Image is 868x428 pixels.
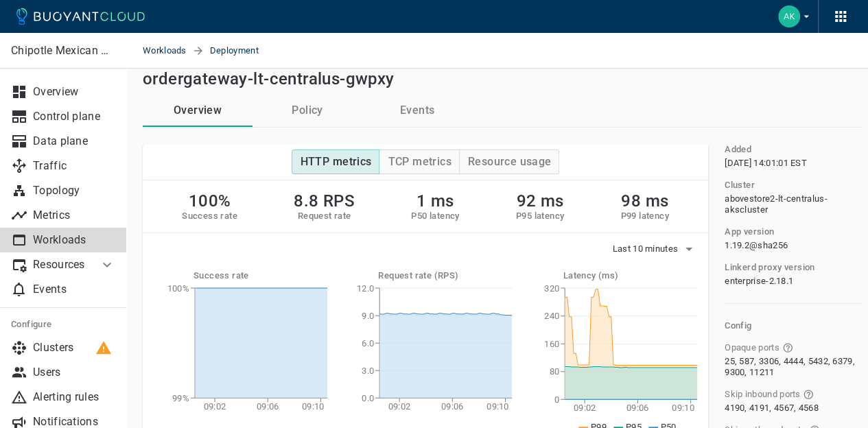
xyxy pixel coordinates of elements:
button: Last 10 minutes [613,239,698,259]
tspan: 99% [172,393,189,403]
h2: abovestore2-lt-centralus-akscluster / gloo-system / ordergateway-lt-centralus-gwpxy [143,50,640,88]
span: 25, 587, 3306, 4444, 5432, 6379, 9300, 11211 [725,356,859,378]
span: Skip inbound ports [725,389,800,400]
tspan: 09:02 [388,401,411,412]
p: Alerting rules [33,390,115,404]
tspan: 09:06 [257,401,279,412]
span: 4190, 4191, 4567, 4568 [725,403,819,414]
span: Deployment [210,33,275,69]
h2: 98 ms [620,191,668,211]
h5: Config [725,320,862,331]
p: Events [33,283,115,296]
p: Topology [33,184,115,198]
h4: TCP metrics [388,155,451,169]
img: Adam Kemper [778,5,800,27]
h5: P99 latency [620,211,668,222]
p: Workloads [33,233,115,247]
h5: App version [725,226,774,237]
h5: Request rate [294,211,355,222]
h5: Added [725,144,751,155]
svg: Ports that bypass the Linkerd proxy for incoming connections [803,389,814,400]
h5: P95 latency [516,211,564,222]
button: Resource usage [459,150,560,174]
p: Chipotle Mexican Grill [11,44,115,58]
h5: P50 latency [411,211,459,222]
p: Control plane [33,110,115,123]
p: Users [33,366,115,379]
span: 1.19.2@sha256 [725,240,788,251]
tspan: 09:02 [573,403,596,413]
p: Resources [33,258,88,272]
h2: 92 ms [516,191,564,211]
tspan: 80 [549,366,559,377]
button: Policy [253,94,362,127]
h2: 8.8 RPS [294,191,355,211]
h2: 100% [182,191,237,211]
a: Workloads [143,33,192,69]
button: Overview [143,94,253,127]
h5: Cluster [725,180,755,191]
tspan: 3.0 [362,366,374,376]
p: Clusters [33,341,115,355]
h5: Request rate (RPS) [378,270,512,281]
h4: Resource usage [468,155,552,169]
h5: Linkerd proxy version [725,262,814,273]
span: enterprise-2.18.1 [725,276,793,287]
tspan: 0 [554,394,559,405]
button: TCP metrics [379,150,459,174]
span: Tue, 07 Feb 2023 19:01:01 UTC [725,158,807,169]
tspan: 12.0 [357,283,374,294]
tspan: 6.0 [362,338,374,348]
span: abovestore2-lt-centralus-akscluster [725,193,859,215]
p: Traffic [33,159,115,173]
h5: Configure [11,319,115,330]
p: Overview [33,85,115,99]
span: Last 10 minutes [613,243,681,254]
tspan: 160 [544,339,559,349]
h2: 1 ms [411,191,459,211]
svg: Ports that skip Linkerd protocol detection [782,342,793,353]
tspan: 09:10 [302,401,325,412]
tspan: 09:06 [441,401,464,412]
tspan: 100% [167,283,189,294]
p: Data plane [33,134,115,148]
button: Events [362,94,472,127]
tspan: 09:10 [672,403,694,413]
h5: Latency (ms) [563,270,697,281]
tspan: 09:02 [204,401,226,412]
p: Metrics [33,209,115,222]
h5: Success rate [182,211,237,222]
button: HTTP metrics [292,150,380,174]
span: Opaque ports [725,342,779,353]
tspan: 09:10 [486,401,509,412]
tspan: 320 [544,283,559,294]
tspan: 240 [544,311,559,321]
h5: Success rate [193,270,327,281]
tspan: 0.0 [362,393,374,403]
h4: HTTP metrics [301,155,372,169]
tspan: 9.0 [362,311,374,321]
tspan: 09:06 [626,403,649,413]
